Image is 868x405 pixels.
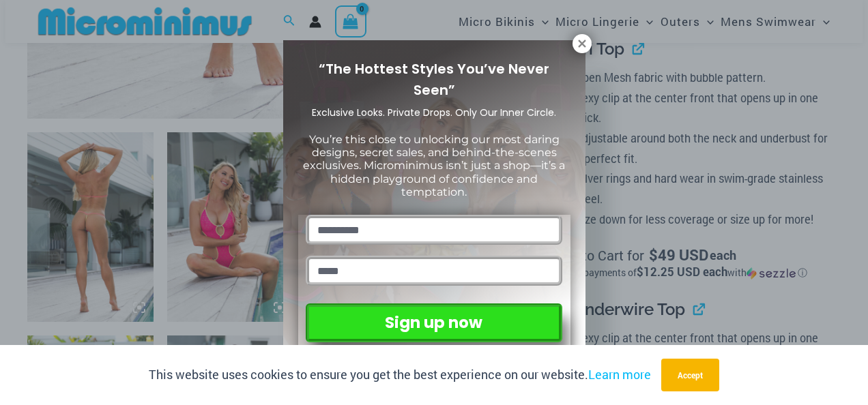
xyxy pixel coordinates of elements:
span: You’re this close to unlocking our most daring designs, secret sales, and behind-the-scenes exclu... [303,133,565,198]
a: Learn more [588,366,651,382]
button: Close [573,34,592,53]
button: Sign up now [306,303,562,342]
button: Accept [661,359,719,391]
span: “The Hottest Styles You’ve Never Seen” [319,59,549,100]
p: This website uses cookies to ensure you get the best experience on our website. [149,365,651,385]
span: Exclusive Looks. Private Drops. Only Our Inner Circle. [312,106,556,119]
